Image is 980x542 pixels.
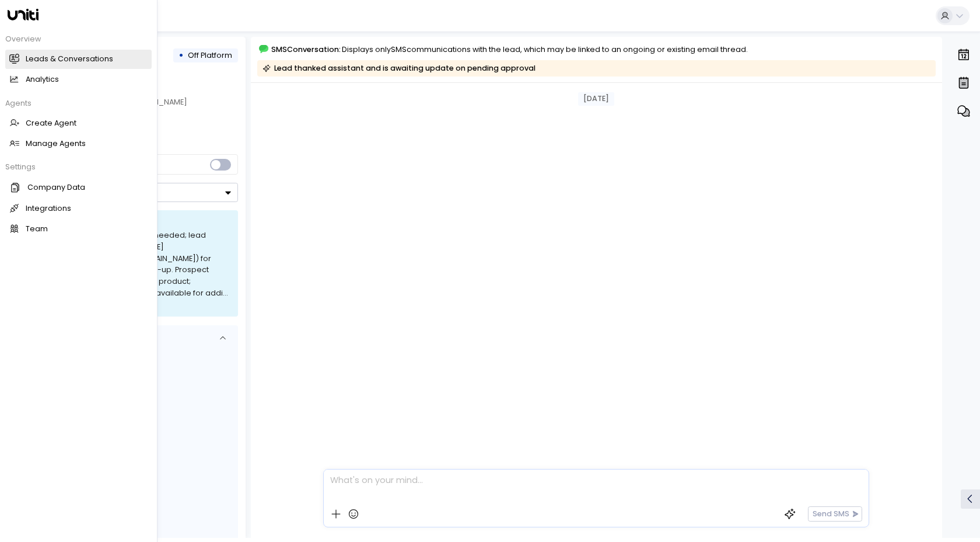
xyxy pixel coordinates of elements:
[5,50,152,69] a: Leads & Conversations
[5,220,152,239] a: Team
[27,182,85,193] h2: Company Data
[262,62,535,74] div: Lead thanked assistant and is awaiting update on pending approval
[178,46,184,65] div: •
[26,138,86,150] h2: Manage Agents
[5,34,152,44] h2: Overview
[5,134,152,154] a: Manage Agents
[5,162,152,172] h2: Settings
[5,98,152,109] h2: Agents
[26,118,76,129] h2: Create Agent
[342,43,748,55] div: Displays only SMS communications with the lead, which may be linked to an ongoing or existing ema...
[26,74,59,85] h2: Analytics
[5,114,152,133] a: Create Agent
[188,50,232,60] span: Off Platform
[5,199,152,218] a: Integrations
[578,92,614,106] div: [DATE]
[271,43,341,55] span: SMS Conversation:
[26,224,48,235] h2: Team
[26,203,71,214] h2: Integrations
[26,54,113,65] h2: Leads & Conversations
[5,178,152,197] a: Company Data
[5,70,152,89] a: Analytics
